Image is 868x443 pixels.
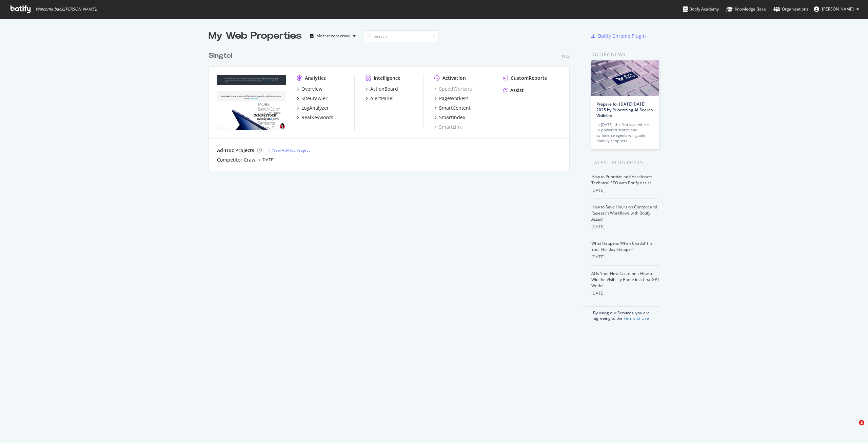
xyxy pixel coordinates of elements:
[562,53,570,59] div: Pro
[434,124,462,130] a: SmartLink
[36,6,97,12] span: Welcome back, [PERSON_NAME] !
[370,95,394,102] div: AlertPanel
[624,315,649,321] a: Terms of Use
[217,156,257,163] a: Competitor Crawl
[434,105,471,111] a: SmartContent
[591,60,659,96] img: Prepare for Black Friday 2025 by Prioritizing AI Search Visibility
[434,114,465,121] a: SmartIndex
[503,75,547,81] a: CustomReports
[591,187,659,193] div: [DATE]
[591,33,646,39] a: Botify Chrome Plugin
[316,34,350,38] div: Most recent crawl
[591,290,659,296] div: [DATE]
[217,147,254,154] div: Ad-Hoc Projects
[591,204,657,222] a: How to Save Hours on Content and Research Workflows with Botify Assist
[209,51,235,61] a: Singtel
[503,87,524,94] a: Assist
[297,105,329,111] a: LogAnalyzer
[439,95,469,102] div: PageWorkers
[683,6,719,13] div: Botify Academy
[591,254,659,260] div: [DATE]
[209,43,575,171] div: grid
[434,95,469,102] a: PageWorkers
[591,271,659,289] a: AI Is Your New Customer: How to Win the Visibility Battle in a ChatGPT World
[370,86,398,92] div: ActionBoard
[591,224,659,230] div: [DATE]
[297,114,333,121] a: RealKeywords
[209,51,232,61] div: Singtel
[726,6,766,13] div: Knowledge Base
[301,114,333,121] div: RealKeywords
[596,122,654,144] div: In [DATE], the first year where AI-powered search and commerce agents will guide holiday shoppers…
[272,147,310,153] div: New Ad-Hoc Project
[301,95,328,102] div: SiteCrawler
[511,75,547,81] div: CustomReports
[209,29,302,43] div: My Web Properties
[301,105,329,111] div: LogAnalyzer
[583,307,659,321] div: By using our Services, you are agreeing to the
[510,87,524,94] div: Assist
[591,51,659,58] div: Botify news
[364,30,438,42] input: Search
[307,31,358,41] button: Most recent crawl
[822,6,854,12] span: Hin Zi Wong
[217,75,286,130] img: singtel.com
[297,95,328,102] a: SiteCrawler
[859,420,864,425] span: 2
[591,240,653,252] a: What Happens When ChatGPT Is Your Holiday Shopper?
[773,6,808,13] div: Organizations
[301,86,322,92] div: Overview
[596,101,653,118] a: Prepare for [DATE][DATE] 2025 by Prioritizing AI Search Visibility
[434,86,472,92] a: SpeedWorkers
[439,105,471,111] div: SmartContent
[439,114,465,121] div: SmartIndex
[808,4,865,15] button: [PERSON_NAME]
[845,420,861,436] iframe: Intercom live chat
[598,33,646,39] div: Botify Chrome Plugin
[442,75,466,81] div: Activation
[305,75,326,81] div: Analytics
[366,86,398,92] a: ActionBoard
[261,157,275,163] a: [DATE]
[374,75,400,81] div: Intelligence
[297,86,322,92] a: Overview
[267,147,310,153] a: New Ad-Hoc Project
[591,174,652,186] a: How to Prioritize and Accelerate Technical SEO with Botify Assist
[366,95,394,102] a: AlertPanel
[591,159,659,166] div: Latest Blog Posts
